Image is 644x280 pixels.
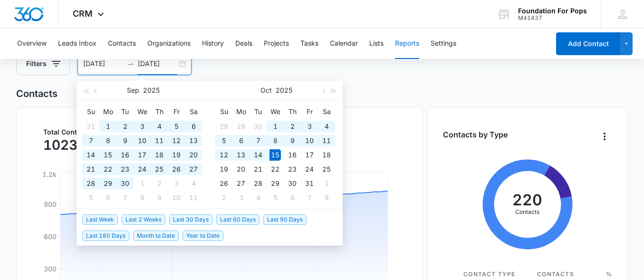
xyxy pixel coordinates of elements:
td: 2025-10-10 [168,191,185,205]
div: 2 [218,192,230,203]
div: 5 [218,135,230,146]
div: 6 [188,121,199,132]
span: Last 90 Days [263,214,307,225]
td: 2025-09-26 [168,162,185,176]
td: 2025-08-31 [82,119,99,134]
div: 28 [85,178,96,189]
td: 2025-09-16 [116,148,134,162]
td: 2025-10-02 [151,176,168,191]
td: 2025-10-11 [185,191,202,205]
h3: Contacts by Type [443,129,508,140]
div: 22 [102,164,114,175]
div: 18 [154,149,165,161]
div: 21 [85,164,96,175]
button: 2025 [276,81,292,100]
div: 13 [235,149,247,161]
div: account id [518,15,587,21]
span: Last 180 Days [82,231,129,241]
div: 13 [188,135,199,146]
td: 2025-10-28 [250,176,267,191]
div: 12 [171,135,182,146]
button: Deals [235,29,252,59]
td: 2025-11-06 [284,191,301,205]
div: 6 [102,192,114,203]
div: 11 [321,135,332,146]
td: 2025-10-08 [134,191,151,205]
td: 2025-10-18 [318,148,335,162]
div: 14 [85,149,96,161]
div: 8 [102,135,114,146]
button: Contacts [108,29,136,59]
div: 18 [321,149,332,161]
th: Tu [250,104,267,119]
div: 29 [269,178,281,189]
div: 1 [321,178,332,189]
div: 20 [235,164,247,175]
td: 2025-10-05 [82,191,99,205]
td: 2025-10-04 [185,176,202,191]
td: 2025-10-03 [301,119,318,134]
div: 31 [304,178,315,189]
td: 2025-09-23 [116,162,134,176]
td: 2025-10-21 [250,162,267,176]
td: 2025-09-19 [168,148,185,162]
td: 2025-09-24 [134,162,151,176]
td: 2025-10-13 [232,148,250,162]
div: 9 [119,135,131,146]
div: 31 [85,121,96,132]
div: 17 [136,149,148,161]
div: 3 [136,121,148,132]
div: 7 [119,192,131,203]
div: 26 [218,178,230,189]
div: 5 [269,192,281,203]
button: History [202,29,224,59]
div: 1 [269,121,281,132]
td: 2025-10-02 [284,119,301,134]
div: 3 [171,178,182,189]
input: End date [138,58,177,69]
td: 2025-10-04 [318,119,335,134]
div: 19 [171,149,182,161]
td: 2025-10-09 [151,191,168,205]
div: 9 [287,135,298,146]
div: 23 [287,164,298,175]
td: 2025-09-13 [185,134,202,148]
div: 12 [218,149,230,161]
div: 7 [85,135,96,146]
th: Tu [116,104,134,119]
div: 19 [218,164,230,175]
td: 2025-09-10 [134,134,151,148]
div: 4 [154,121,165,132]
button: Lists [369,29,384,59]
div: 2 [119,121,131,132]
td: 2025-10-15 [267,148,284,162]
div: 21 [252,164,264,175]
td: 2025-10-09 [284,134,301,148]
div: 29 [102,178,114,189]
span: Year to Date [183,231,223,241]
td: 2025-10-25 [318,162,335,176]
div: 7 [252,135,264,146]
td: 2025-09-03 [134,119,151,134]
td: 2025-10-26 [215,176,232,191]
td: 2025-09-22 [99,162,116,176]
td: 2025-10-07 [250,134,267,148]
button: Sep [127,81,139,100]
p: Total Contacts [43,129,91,135]
button: Filters [16,52,70,75]
td: 2025-11-03 [232,191,250,205]
td: 2025-09-15 [99,148,116,162]
div: 30 [252,121,264,132]
td: 2025-10-10 [301,134,318,148]
div: 14 [252,149,264,161]
th: Su [215,104,232,119]
td: 2025-10-20 [232,162,250,176]
td: 2025-09-12 [168,134,185,148]
td: 2025-11-02 [215,191,232,205]
div: 3 [235,192,247,203]
button: Reports [395,29,419,59]
div: 27 [188,164,199,175]
div: account name [518,7,587,15]
h2: Contacts [16,87,628,101]
div: 8 [321,192,332,203]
